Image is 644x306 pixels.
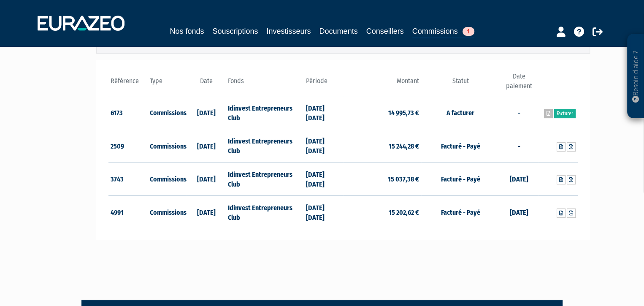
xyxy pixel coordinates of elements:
a: Conseillers [366,25,404,37]
td: 15 244,28 € [343,129,421,162]
span: 1 [463,27,474,36]
td: [DATE] [187,129,226,162]
img: 1732889491-logotype_eurazeo_blanc_rvb.png [38,16,124,31]
td: Idinvest Entrepreneurs Club [226,96,304,129]
td: 4991 [108,195,148,228]
th: Montant [343,72,421,96]
td: 15 037,38 € [343,162,421,196]
td: Idinvest Entrepreneurs Club [226,195,304,228]
td: [DATE] [500,162,539,196]
td: [DATE] [DATE] [304,162,343,196]
a: Facturer [554,109,576,118]
td: A facturer [421,96,499,129]
td: [DATE] [187,96,226,129]
th: Période [304,72,343,96]
td: 2509 [108,129,148,162]
td: - [500,129,539,162]
th: Statut [421,72,499,96]
td: 3743 [108,162,148,196]
th: Type [148,72,187,96]
td: [DATE] [500,195,539,228]
a: Nos fonds [170,25,204,37]
td: 14 995,73 € [343,96,421,129]
th: Date paiement [500,72,539,96]
a: Documents [319,25,358,37]
a: Investisseurs [266,25,311,37]
th: Référence [108,72,148,96]
a: Souscriptions [212,25,258,37]
td: [DATE] [DATE] [304,129,343,162]
td: [DATE] [DATE] [304,96,343,129]
td: 15 202,62 € [343,195,421,228]
td: [DATE] [187,195,226,228]
td: Facturé - Payé [421,129,499,162]
td: Commissions [148,195,187,228]
a: Commissions1 [412,25,474,38]
td: Commissions [148,129,187,162]
td: Commissions [148,162,187,196]
td: [DATE] [187,162,226,196]
th: Fonds [226,72,304,96]
td: [DATE] [DATE] [304,195,343,228]
th: Date [187,72,226,96]
p: Besoin d'aide ? [631,38,641,114]
td: - [500,96,539,129]
td: Commissions [148,96,187,129]
td: Facturé - Payé [421,162,499,196]
td: Idinvest Entrepreneurs Club [226,162,304,196]
td: 6173 [108,96,148,129]
td: Facturé - Payé [421,195,499,228]
td: Idinvest Entrepreneurs Club [226,129,304,162]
